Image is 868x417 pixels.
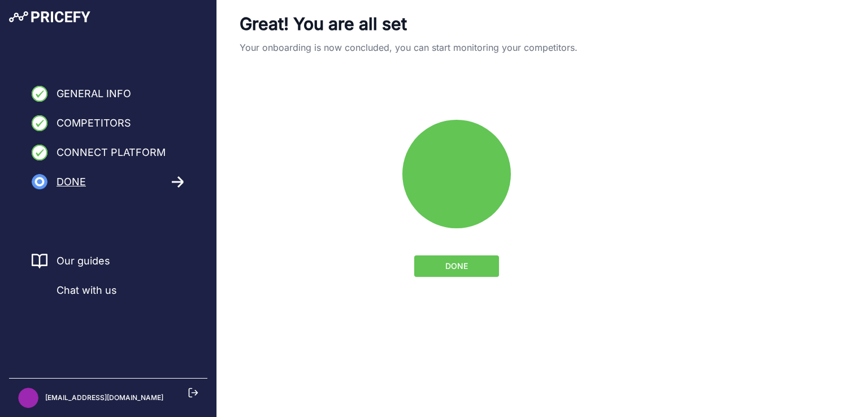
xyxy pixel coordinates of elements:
[57,145,166,160] span: Connect Platform
[57,115,131,131] span: Competitors
[57,86,131,102] span: General Info
[9,11,90,23] img: Pricefy Logo
[240,41,674,54] p: Your onboarding is now concluded, you can start monitoring your competitors.
[57,283,117,298] span: Chat with us
[57,174,86,190] span: Done
[414,255,499,277] button: DONE
[57,253,110,269] a: Our guides
[445,260,468,272] span: DONE
[32,283,117,298] a: Chat with us
[45,393,163,402] p: [EMAIL_ADDRESS][DOMAIN_NAME]
[240,14,674,34] p: Great! You are all set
